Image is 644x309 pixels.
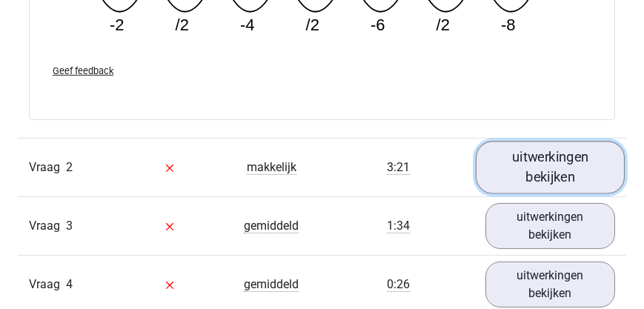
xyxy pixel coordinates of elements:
[175,16,188,34] tspan: /2
[29,159,66,176] span: Vraag
[66,160,73,174] span: 2
[66,277,73,291] span: 4
[436,16,449,34] tspan: /2
[29,217,66,235] span: Vraag
[244,277,299,292] span: gemiddeld
[247,160,296,175] span: makkelijk
[53,65,113,76] span: Geef feedback
[240,16,255,34] tspan: -4
[29,276,66,293] span: Vraag
[66,219,73,233] span: 3
[244,219,299,233] span: gemiddeld
[387,160,410,175] span: 3:21
[485,262,615,308] a: uitwerkingen bekijken
[501,16,516,34] tspan: -8
[387,277,410,292] span: 0:26
[371,16,385,34] tspan: -6
[305,16,319,34] tspan: /2
[387,219,410,233] span: 1:34
[110,16,125,34] tspan: -2
[476,142,625,194] a: uitwerkingen bekijken
[485,203,615,249] a: uitwerkingen bekijken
